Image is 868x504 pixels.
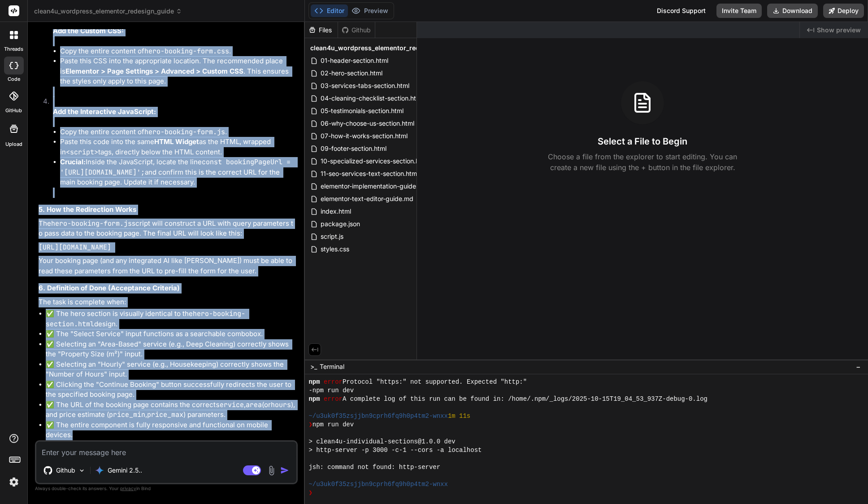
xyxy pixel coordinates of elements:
span: Terminal [320,362,344,371]
code: hero-booking-form.js [51,219,132,228]
span: npm [308,395,320,403]
img: Gemini 2.5 Pro [95,466,104,475]
strong: 6. Definition of Done (Acceptance Criteria) [39,284,180,292]
span: index.html [320,206,352,217]
span: 05-testimonials-section.html [320,105,404,116]
button: Editor [311,4,348,17]
button: Deploy [823,4,864,18]
span: A complete log of this run can be found in: /home/.npm/_logs/2025-10-15T19_04_53_937Z-debug-0.log [343,395,707,403]
button: Preview [348,4,392,17]
p: Gemini 2.5.. [108,466,142,475]
button: Invite Team [716,4,762,18]
label: Upload [5,140,22,148]
strong: Add the Interactive JavaScript: [53,107,156,116]
div: Discord Support [651,4,711,18]
span: error [324,378,343,386]
img: Pick Models [78,467,86,474]
code: hero-booking-form.css [144,47,229,56]
img: icon [280,466,289,475]
span: 09-footer-section.html [320,143,387,154]
span: > clean4u-individual-sections@1.0.0 dev [308,438,455,446]
span: − [856,362,861,371]
h3: Select a File to Begin [598,135,687,148]
li: ✅ Selecting an "Area-Based" service (e.g., Deep Cleaning) correctly shows the "Property Size (m²)... [46,339,296,359]
span: ~/u3uk0f35zsjjbn9cprh6fq9h0p4tm2-wnxx [308,412,447,421]
li: Copy the entire content of . [60,46,296,57]
img: attachment [266,465,277,476]
code: service [216,400,244,409]
span: Show preview [817,26,861,35]
span: package.json [320,219,361,229]
span: ❯ [308,489,312,497]
p: Your booking page (and any integrated AI like [PERSON_NAME]) must be able to read these parameter... [39,256,296,276]
span: -npm run dev [308,386,354,395]
span: clean4u_wordpress_elementor_redesign_guide [34,7,182,16]
li: Paste this CSS into the appropriate location. The recommended place is . This ensures the styles ... [60,56,296,87]
span: npm run dev [312,421,354,429]
span: 02-hero-section.html [320,68,383,79]
strong: Elementor > Page Settings > Advanced > Custom CSS [65,67,243,75]
code: <script> [66,148,98,157]
button: − [854,359,863,374]
span: Protocol "https:" not supported. Expected "http:" [343,378,527,386]
span: styles.css [320,244,350,254]
strong: Add the Custom CSS: [53,26,124,35]
span: 06-why-choose-us-section.html [320,118,415,129]
code: hero-booking-section.html [46,309,245,329]
span: elementor-text-editor-guide.md [320,193,414,204]
span: >_ [310,362,317,371]
code: hero-booking-form.js [144,127,225,136]
li: Copy the entire content of . [60,127,296,137]
code: price_min [109,410,145,419]
span: npm [308,378,320,386]
span: 04-cleaning-checklist-section.html [320,93,424,104]
code: price_max [147,410,183,419]
li: ✅ The hero section is visually identical to the design. [46,309,296,329]
button: Download [767,4,818,18]
span: error [324,395,343,403]
strong: Crucial: [60,158,86,166]
label: threads [4,45,23,53]
li: ✅ The URL of the booking page contains the correct , (or ), and price estimate ( , ) parameters. [46,400,296,420]
li: Paste this code into the same as the HTML, wrapped in tags, directly below the HTML content. [60,137,296,157]
span: 11-seo-services-text-section.html [320,168,419,179]
span: > http-server -p 3000 -c-1 --cors -a localhost [308,446,482,455]
img: settings [6,474,22,490]
span: 1m 11s [448,412,470,421]
span: privacy [120,486,136,491]
li: ✅ Clicking the "Continue Booking" button successfully redirects the user to the specified booking... [46,380,296,400]
span: clean4u_wordpress_elementor_redesign_guide [310,44,457,53]
code: hours [271,400,291,409]
code: const bookingPageUrl = '[URL][DOMAIN_NAME]'; [60,158,295,177]
span: ~/u3uk0f35zsjjbn9cprh6fq9h0p4tm2-wnxx [308,480,447,489]
strong: HTML Widget [154,137,199,146]
div: Files [305,26,338,35]
div: Github [338,26,375,35]
span: 07-how-it-works-section.html [320,131,408,141]
strong: 5. How the Redirection Works [39,205,136,214]
li: Inside the JavaScript, locate the line and confirm this is the correct URL for the main booking p... [60,157,296,188]
span: 10-specialized-services-section.html [320,156,429,167]
code: area [246,400,262,409]
span: jsh: command not found: http-server [308,463,440,472]
p: Choose a file from the explorer to start editing. You can create a new file using the + button in... [542,151,743,173]
span: 03-services-tabs-section.html [320,80,410,91]
p: Github [56,466,75,475]
span: script.js [320,231,344,242]
label: code [8,75,20,83]
span: elementor-implementation-guide.md [320,181,428,192]
code: [URL][DOMAIN_NAME] [39,243,111,252]
p: The script will construct a URL with query parameters to pass data to the booking page. The final... [39,219,296,239]
li: ✅ The "Select Service" input functions as a searchable combobox. [46,329,296,339]
li: ✅ Selecting an "Hourly" service (e.g., Housekeeping) correctly shows the "Number of Hours" input. [46,359,296,380]
span: ❯ [308,421,312,429]
span: 01-header-section.html [320,55,389,66]
p: Always double-check its answers. Your in Bind [35,484,298,493]
p: The task is complete when: [39,297,296,307]
li: ✅ The entire component is fully responsive and functional on mobile devices. [46,420,296,440]
label: GitHub [5,107,22,114]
